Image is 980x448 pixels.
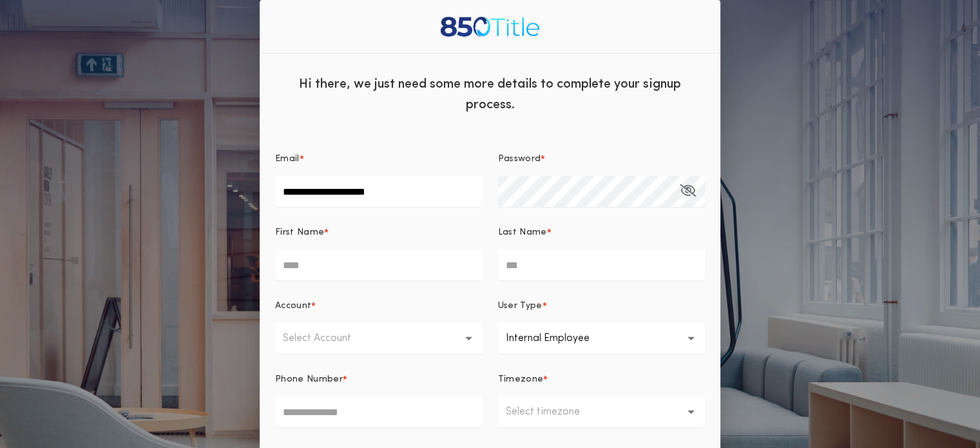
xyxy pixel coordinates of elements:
[437,10,543,43] img: logo
[275,249,483,280] input: First Name*
[498,153,541,166] p: Password
[498,249,706,280] input: Last Name*
[498,176,706,207] input: Password*
[275,300,311,313] p: Account
[498,226,547,239] p: Last Name
[275,323,483,354] button: Select Account
[275,153,300,166] p: Email
[498,323,706,354] button: Internal Employee
[260,64,720,122] div: Hi there, we just need some more details to complete your signup process.
[506,331,610,346] p: Internal Employee
[283,331,372,346] p: Select Account
[275,176,483,207] input: Email*
[498,396,706,427] button: Select timezone
[498,373,544,386] p: Timezone
[506,404,600,420] p: Select timezone
[275,373,343,386] p: Phone Number
[275,396,483,427] input: Phone Number*
[680,176,696,207] button: Password*
[498,300,543,313] p: User Type
[275,226,324,239] p: First Name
